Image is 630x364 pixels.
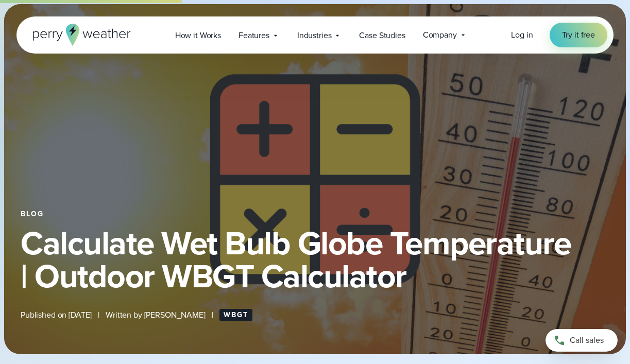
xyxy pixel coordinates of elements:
span: Log in [511,29,533,41]
a: Case Studies [350,25,414,46]
a: Try it free [550,23,607,47]
span: | [98,309,99,321]
span: Features [239,29,269,42]
a: WBGT [219,309,252,321]
span: Try it free [562,29,595,41]
span: Published on [DATE] [21,309,92,321]
span: Case Studies [359,29,405,42]
span: Call sales [570,334,604,346]
span: | [212,309,213,321]
a: How it Works [166,25,230,46]
a: Call sales [546,329,618,352]
a: Log in [511,29,533,41]
h1: Calculate Wet Bulb Globe Temperature | Outdoor WBGT Calculator [21,227,609,292]
span: Industries [297,29,332,42]
span: Company [423,29,457,41]
div: Blog [21,210,609,218]
span: Written by [PERSON_NAME] [106,309,206,321]
span: How it Works [175,29,221,42]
